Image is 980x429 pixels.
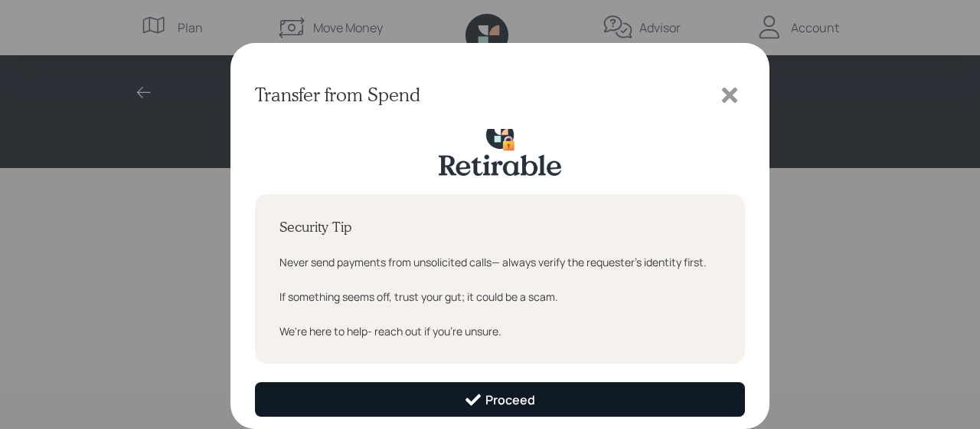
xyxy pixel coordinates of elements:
[279,254,720,270] div: Never send payments from unsolicited calls— always verify the requester's identity first.
[255,382,745,417] button: Proceed
[255,84,420,106] h3: Transfer from Spend
[439,121,561,177] img: retirable-security-lock
[279,323,720,339] div: We're here to help- reach out if you're unsure.
[279,289,720,305] div: If something seems off, trust your gut; it could be a scam.
[464,391,535,409] div: Proceed
[279,219,720,236] h4: Security Tip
